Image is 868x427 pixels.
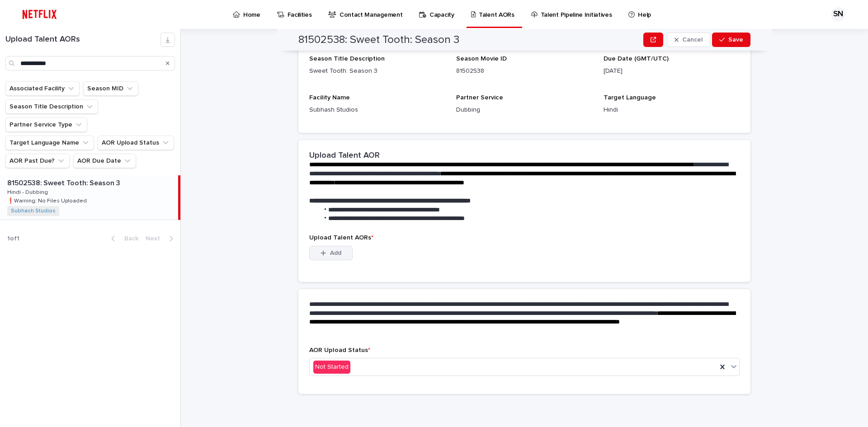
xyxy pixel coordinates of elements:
p: Hindi [604,105,740,115]
button: Cancel [667,33,710,47]
span: Cancel [682,37,703,43]
span: Facility Name [309,94,350,101]
span: AOR Upload Status [309,347,370,353]
button: Back [104,235,142,243]
div: SN [831,7,845,22]
h2: 81502538: Sweet Tooth: Season 3 [298,33,459,47]
p: 81502538 [456,66,592,76]
a: Subhash Studios [11,208,56,214]
span: Save [728,37,743,43]
button: Next [142,235,180,243]
button: AOR Due Date [73,154,136,168]
span: Season Movie ID [456,56,507,62]
p: Dubbing [456,105,592,115]
button: Associated Facility [5,81,80,96]
p: Subhash Studios [309,105,445,115]
button: Save [712,33,750,47]
button: Season MID [83,81,138,96]
p: Sweet Tooth: Season 3 [309,66,445,76]
p: ❗️Warning: No Files Uploaded [7,196,89,204]
span: Back [119,235,138,242]
span: Next [146,235,165,242]
input: Search [5,56,175,70]
span: Upload Talent AORs [309,235,373,241]
p: [DATE] [604,66,740,76]
span: Target Language [604,94,656,101]
h1: Upload Talent AORs [5,35,160,45]
p: 81502538: Sweet Tooth: Season 3 [7,177,122,188]
button: AOR Upload Status [98,136,174,150]
button: Add [309,246,353,260]
button: Partner Service Type [5,117,87,132]
button: Season Title Description [5,99,98,114]
div: Not Started [313,361,350,374]
h2: Upload Talent AOR [309,151,380,161]
span: Partner Service [456,94,503,101]
span: Add [330,250,341,256]
button: Target Language Name [5,136,94,150]
button: AOR Past Due? [5,154,70,168]
span: Due Date (GMT/UTC) [604,56,669,62]
p: Hindi - Dubbing [7,188,50,196]
span: Season Title Description [309,56,385,62]
img: ifQbXi3ZQGMSEF7WDB7W [18,5,61,23]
